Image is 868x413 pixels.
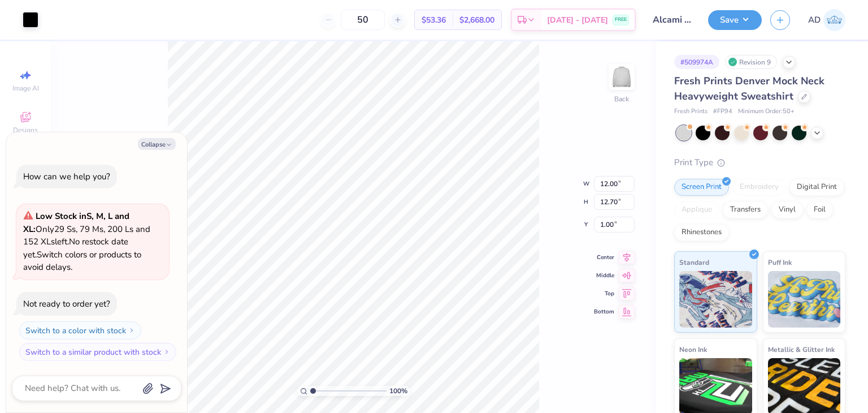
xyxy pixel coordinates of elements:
[732,179,786,196] div: Embroidery
[13,126,38,135] span: Designs
[594,272,614,279] span: Middle
[679,271,752,328] img: Standard
[594,253,614,261] span: Center
[674,179,729,196] div: Screen Print
[23,171,110,182] div: How can we help you?
[771,201,803,218] div: Vinyl
[713,107,732,117] span: # FP94
[768,343,835,355] span: Metallic & Glitter Ink
[341,10,385,30] input: – –
[674,74,824,103] span: Fresh Prints Denver Mock Neck Heavyweight Sweatshirt
[768,271,841,328] img: Puff Ink
[674,107,708,117] span: Fresh Prints
[644,8,700,31] input: Untitled Design
[723,201,768,218] div: Transfers
[679,256,709,268] span: Standard
[725,55,777,69] div: Revision 9
[128,327,135,334] img: Switch to a color with stock
[23,298,110,309] div: Not ready to order yet?
[808,9,845,31] a: AD
[674,55,719,69] div: # 509974A
[163,349,170,355] img: Switch to a similar product with stock
[679,343,707,355] span: Neon Ink
[23,210,129,235] strong: Low Stock in S, M, L and XL :
[389,386,407,396] span: 100 %
[138,138,176,150] button: Collapse
[594,308,614,316] span: Bottom
[823,9,845,31] img: Anjali Dilish
[547,14,608,26] span: [DATE] - [DATE]
[789,179,844,196] div: Digital Print
[806,201,833,218] div: Foil
[674,201,719,218] div: Applique
[708,10,762,30] button: Save
[768,256,792,268] span: Puff Ink
[594,290,614,298] span: Top
[610,66,633,88] img: Back
[23,236,128,260] span: No restock date yet.
[12,84,39,93] span: Image AI
[422,14,446,26] span: $53.36
[674,156,845,169] div: Print Type
[19,343,176,361] button: Switch to a similar product with stock
[738,107,795,117] span: Minimum Order: 50 +
[459,14,494,26] span: $2,668.00
[615,16,627,24] span: FREE
[808,14,821,27] span: AD
[19,321,141,339] button: Switch to a color with stock
[614,94,629,104] div: Back
[23,210,150,273] span: Only 29 Ss, 79 Ms, 200 Ls and 152 XLs left. Switch colors or products to avoid delays.
[674,224,729,241] div: Rhinestones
